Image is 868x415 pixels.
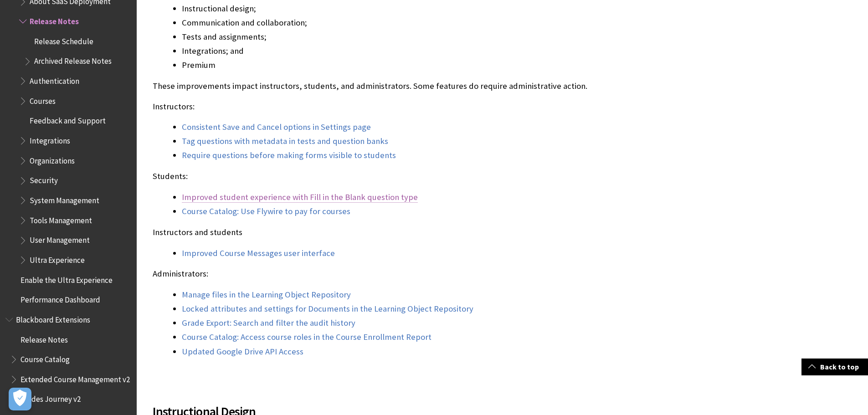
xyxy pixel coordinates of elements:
span: Ultra Experience [30,252,85,265]
a: Updated Google Drive API Access [182,346,303,357]
a: Back to top [801,359,868,375]
a: Manage files in the Learning Object Repository [182,289,351,300]
li: Tests and assignments; [182,31,718,43]
span: Course Catalog [21,352,70,364]
a: Require questions before making forms visible to students [182,150,396,161]
a: Consistent Save and Cancel options in Settings page [182,122,371,133]
a: Locked attributes and settings for Documents in the Learning Object Repository [182,303,473,314]
p: Students: [153,170,718,182]
span: Performance Dashboard [21,292,100,304]
p: Administrators: [153,268,718,280]
a: Course Catalog: Use Flywire to pay for courses [182,206,350,217]
span: Organizations [30,153,75,165]
span: Grades Journey v2 [21,392,81,404]
span: Courses [30,93,56,106]
a: Course Catalog: Access course roles in the Course Enrollment Report [182,332,431,343]
span: Extended Course Management v2 [21,372,130,384]
li: Integrations; and [182,45,718,57]
p: These improvements impact instructors, students, and administrators. Some features do require adm... [153,80,718,92]
span: Enable the Ultra Experience [21,272,113,285]
a: Improved Course Messages user interface [182,248,335,259]
p: Instructors: [153,101,718,113]
span: Release Schedule [34,34,93,46]
a: Tag questions with metadata in tests and question banks [182,136,388,147]
span: System Management [30,193,99,205]
span: Feedback and Support [30,113,106,126]
span: Archived Release Notes [34,54,112,66]
li: Premium [182,59,718,72]
span: Integrations [30,133,70,145]
p: Instructors and students [153,226,718,238]
li: Instructional design; [182,2,718,15]
button: Open Preferences [9,388,31,410]
span: Blackboard Extensions [16,312,90,324]
a: Grade Export: Search and filter the audit history [182,318,355,328]
span: Security [30,173,58,185]
span: Release Notes [21,332,68,344]
span: User Management [30,233,90,245]
span: Authentication [30,73,79,86]
span: Tools Management [30,213,92,225]
span: Release Notes [30,14,79,26]
a: Improved student experience with Fill in the Blank question type [182,192,418,203]
li: Communication and collaboration; [182,16,718,29]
